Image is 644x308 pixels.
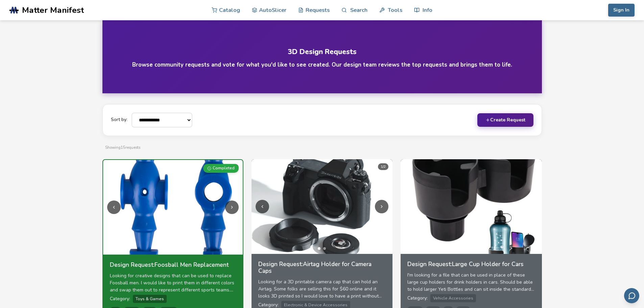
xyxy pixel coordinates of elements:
[110,261,236,272] a: Design Request:Foosball Men Replacement
[430,294,476,302] span: Vehicle Accessories
[407,295,428,301] span: Category:
[111,117,127,122] label: Sort by:
[105,144,539,151] p: Showing 15 requests
[252,159,392,254] img: Airtag Holder for Camera Caps
[22,5,84,15] span: Matter Manifest
[103,160,243,255] img: Foosball Men Replacement
[174,248,177,251] button: Go to image 2
[407,261,535,267] h3: Design Request: Large Cup Holder for Cars
[407,271,535,293] div: I'm looking for a file that can be used in place of these large cup holders for drink holders in ...
[375,200,388,213] button: Next image
[120,48,524,56] h1: 3D Design Requests
[258,302,279,308] span: Category:
[110,272,236,293] div: Looking for creative designs that can be used to replace Foosball men. I would like to print them...
[110,295,130,302] span: Category:
[477,113,533,127] button: Create Request
[256,200,269,213] button: Previous image
[407,261,535,271] a: Design Request:Large Cup Holder for Cars
[401,159,542,254] img: Large Cup Holder for Cars
[323,247,326,250] button: Go to image 2
[624,288,639,303] button: Send feedback via email
[107,200,121,214] button: Previous image
[213,166,235,171] span: Completed
[169,248,171,251] button: Go to image 1
[258,261,386,278] a: Design Request:Airtag Holder for Camera Caps
[225,200,239,214] button: Next image
[258,261,386,274] h3: Design Request: Airtag Holder for Camera Caps
[378,163,388,170] div: 1 / 2
[110,261,236,268] h3: Design Request: Foosball Men Replacement
[318,247,320,250] button: Go to image 1
[608,4,635,17] button: Sign In
[132,61,512,69] h4: Browse community requests and vote for what you'd like to see created. Our design team reviews th...
[133,295,167,303] span: Toys & Games
[258,278,386,300] div: Looking for a 3D printable camera cap that can hold an Airtag. Some folks are selling this for $6...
